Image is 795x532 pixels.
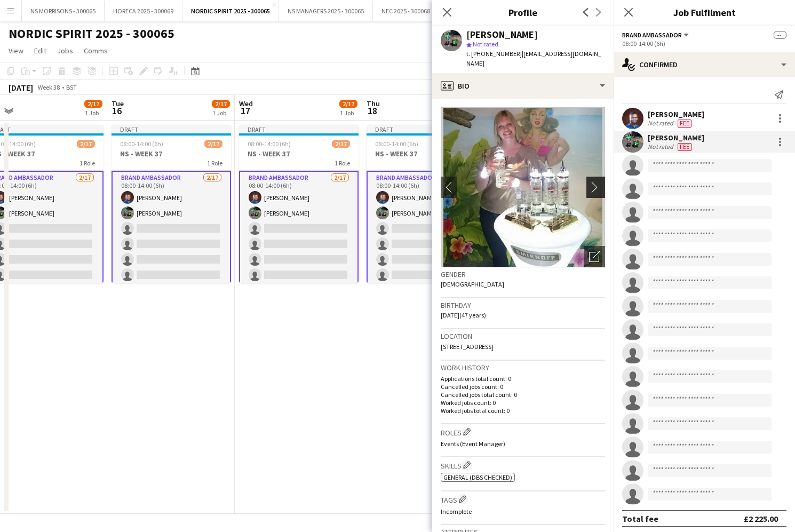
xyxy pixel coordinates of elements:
[648,133,704,142] div: [PERSON_NAME]
[443,473,512,481] span: General (DBS Checked)
[112,171,231,457] app-card-role: Brand Ambassador2/1708:00-14:00 (6h)[PERSON_NAME][PERSON_NAME]
[212,109,229,117] div: 1 Job
[675,119,694,128] div: Crew has different fees then in role
[79,44,112,58] a: Comms
[432,73,614,99] div: Bio
[678,120,691,128] span: Fee
[239,149,359,158] h3: NS - WEEK 37
[441,311,486,319] span: [DATE] (47 years)
[204,140,222,148] span: 2/17
[9,82,33,93] div: [DATE]
[248,140,291,148] span: 08:00-14:00 (6h)
[367,171,486,457] app-card-role: Brand Ambassador2/1708:00-14:00 (6h)[PERSON_NAME][PERSON_NAME]
[30,44,51,58] a: Edit
[466,50,601,67] span: | [EMAIL_ADDRESS][DOMAIN_NAME]
[441,331,605,341] h3: Location
[85,109,102,117] div: 1 Job
[441,375,605,383] p: Applications total count: 0
[648,142,675,151] div: Not rated
[441,383,605,391] p: Cancelled jobs count: 0
[367,125,486,283] app-job-card: Draft08:00-14:00 (6h)2/17NS - WEEK 371 RoleBrand Ambassador2/1708:00-14:00 (6h)[PERSON_NAME][PERS...
[9,26,174,42] h1: NORDIC SPIRIT 2025 - 300065
[473,40,498,48] span: Not rated
[367,99,380,108] span: Thu
[105,1,182,21] button: HORECA 2025 - 300069
[648,109,704,119] div: [PERSON_NAME]
[182,1,279,21] button: NORDIC SPIRIT 2025 - 300065
[22,1,105,21] button: NS MORRISONS - 300065
[239,125,359,283] app-job-card: Draft08:00-14:00 (6h)2/17NS - WEEK 371 RoleBrand Ambassador2/1708:00-14:00 (6h)[PERSON_NAME][PERS...
[678,143,691,151] span: Fee
[77,140,95,148] span: 2/17
[34,46,46,55] span: Edit
[441,391,605,399] p: Cancelled jobs total count: 0
[110,105,124,117] span: 16
[365,105,380,117] span: 18
[79,159,95,167] span: 1 Role
[112,149,231,158] h3: NS - WEEK 37
[648,119,675,128] div: Not rated
[4,44,28,58] a: View
[622,31,682,39] span: Brand Ambassador
[466,50,522,58] span: t. [PHONE_NUMBER]
[441,494,605,505] h3: Tags
[9,46,23,55] span: View
[279,1,373,21] button: NS MANAGERS 2025 - 300065
[57,46,73,55] span: Jobs
[35,83,62,91] span: Week 38
[441,440,505,448] span: Events (Event Manager)
[332,140,350,148] span: 2/17
[584,246,605,267] div: Open photos pop-in
[239,99,253,108] span: Wed
[239,125,359,133] div: Draft
[622,31,690,39] button: Brand Ambassador
[622,39,786,47] div: 08:00-14:00 (6h)
[339,100,357,108] span: 2/17
[441,459,605,471] h3: Skills
[340,109,357,117] div: 1 Job
[441,343,494,351] span: [STREET_ADDRESS]
[441,269,605,279] h3: Gender
[84,100,102,108] span: 2/17
[441,280,504,288] span: [DEMOGRAPHIC_DATA]
[622,513,658,524] div: Total fee
[375,140,418,148] span: 08:00-14:00 (6h)
[441,363,605,372] h3: Work history
[112,125,231,283] app-job-card: Draft08:00-14:00 (6h)2/17NS - WEEK 371 RoleBrand Ambassador2/1708:00-14:00 (6h)[PERSON_NAME][PERS...
[84,46,108,55] span: Comms
[432,5,614,19] h3: Profile
[112,99,124,108] span: Tue
[373,1,439,21] button: NEC 2025 - 300068
[441,407,605,415] p: Worked jobs total count: 0
[675,142,694,151] div: Crew has different fees then in role
[335,159,350,167] span: 1 Role
[207,159,222,167] span: 1 Role
[441,399,605,407] p: Worked jobs count: 0
[441,507,605,515] p: Incomplete
[112,125,231,133] div: Draft
[441,426,605,438] h3: Roles
[744,513,778,524] div: £2 225.00
[237,105,253,117] span: 17
[212,100,230,108] span: 2/17
[367,149,486,158] h3: NS - WEEK 37
[774,31,786,39] span: --
[441,107,605,267] img: Crew avatar or photo
[367,125,486,133] div: Draft
[441,300,605,310] h3: Birthday
[66,83,77,91] div: BST
[466,30,538,39] div: [PERSON_NAME]
[53,44,77,58] a: Jobs
[614,52,795,77] div: Confirmed
[614,5,795,19] h3: Job Fulfilment
[239,171,359,457] app-card-role: Brand Ambassador2/1708:00-14:00 (6h)[PERSON_NAME][PERSON_NAME]
[120,140,163,148] span: 08:00-14:00 (6h)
